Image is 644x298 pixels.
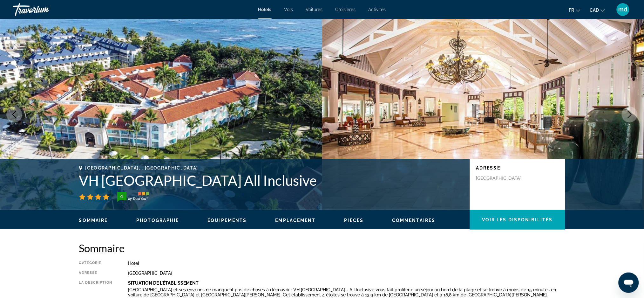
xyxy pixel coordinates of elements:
[482,217,552,222] span: Voir les disponibilités
[275,218,316,223] span: Emplacement
[615,3,631,16] button: User Menu
[79,271,112,276] div: Adresse
[369,7,386,12] a: Activités
[79,172,464,189] h1: VH [GEOGRAPHIC_DATA] All Inclusive
[569,8,574,13] span: fr
[79,218,108,223] span: Sommaire
[13,1,76,18] a: Travorium
[6,107,22,122] button: Previous image
[128,281,199,286] b: Situation De L'établissement
[284,7,293,12] a: Vols
[336,7,356,12] a: Croisières
[117,192,149,202] img: trustyou-badge-hor.svg
[128,287,565,297] p: [GEOGRAPHIC_DATA] et ses envrions ne manquent pas de choses à découvrir : VH [GEOGRAPHIC_DATA] - ...
[128,261,565,266] div: Hotel
[470,210,565,230] button: Voir les disponibilités
[622,107,638,122] button: Next image
[476,175,527,181] p: [GEOGRAPHIC_DATA]
[476,165,559,170] p: Adresse
[306,7,323,12] a: Voitures
[590,8,599,13] span: CAD
[136,218,179,223] span: Photographie
[569,5,580,15] button: Change language
[128,271,565,276] div: [GEOGRAPHIC_DATA]
[258,7,272,12] a: Hôtels
[392,218,435,223] button: Commentaires
[79,242,565,254] h2: Sommaire
[208,218,247,223] button: Équipements
[79,261,112,266] div: Catégorie
[590,5,605,15] button: Change currency
[79,218,108,223] button: Sommaire
[392,218,435,223] span: Commentaires
[619,6,627,13] span: md
[344,218,364,223] span: Pièces
[619,273,639,293] iframe: Bouton de lancement de la fenêtre de messagerie
[275,218,316,223] button: Emplacement
[136,218,179,223] button: Photographie
[344,218,364,223] button: Pièces
[208,218,247,223] span: Équipements
[85,165,199,170] span: [GEOGRAPHIC_DATA], , [GEOGRAPHIC_DATA]
[115,192,128,200] div: 4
